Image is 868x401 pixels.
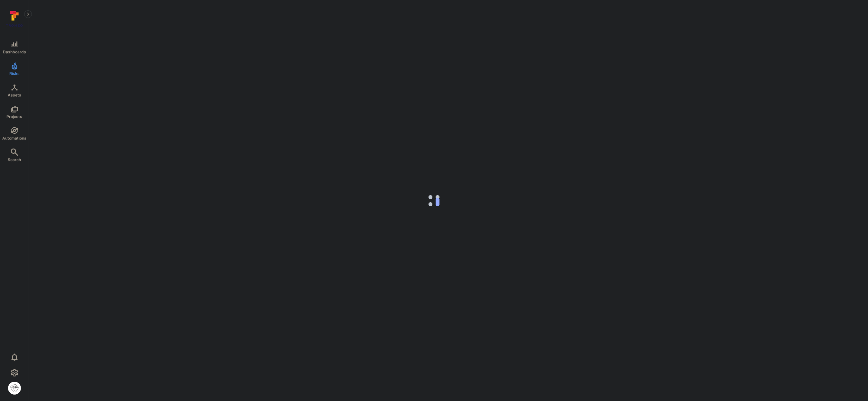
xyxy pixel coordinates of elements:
[26,12,30,17] i: Expand navigation menu
[3,50,26,54] span: Dashboards
[8,382,21,395] img: ACg8ocIqQenU2zSVn4varczOTTpfOuOTqpqMYkpMWRLjejB-DtIEo7w=s96-c
[2,136,26,141] span: Automations
[9,71,20,76] span: Risks
[8,382,21,395] div: Justin Kim
[8,93,21,97] span: Assets
[24,10,32,18] button: Expand navigation menu
[8,157,21,162] span: Search
[6,114,22,119] span: Projects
